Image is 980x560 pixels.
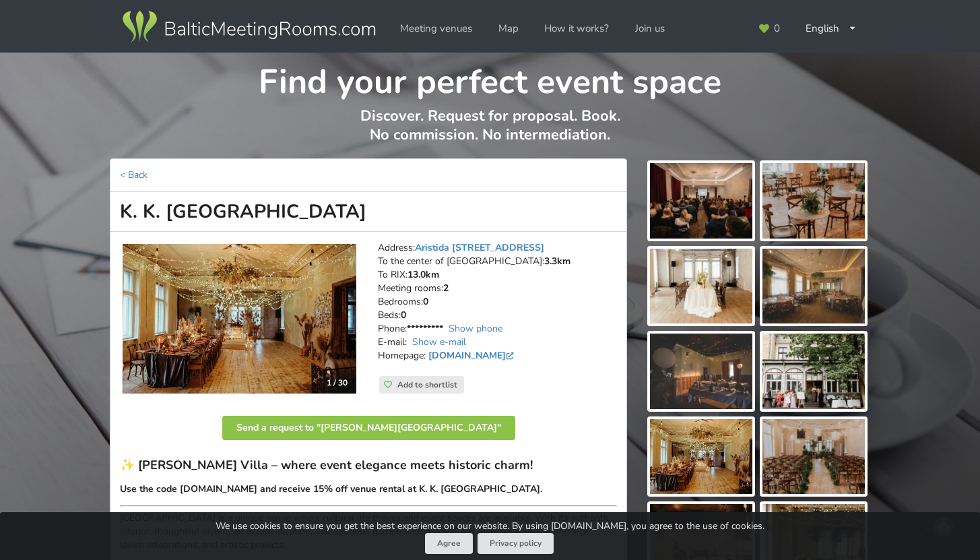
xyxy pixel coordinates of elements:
[415,241,544,254] a: Aristida [STREET_ADDRESS]
[412,336,466,348] a: Show e-mail
[110,53,870,104] h1: Find your perfect event space
[762,249,865,324] img: K. K. fon Stricka villa | Riga | Event place - gallery picture
[222,416,515,440] button: Send a request to "[PERSON_NAME][GEOGRAPHIC_DATA]"
[489,15,528,42] a: Map
[425,533,473,554] button: Agree
[650,249,752,324] img: K. K. fon Stricka villa | Riga | Event place - gallery picture
[762,163,865,239] img: K. K. fon Stricka villa | Riga | Event place - gallery picture
[397,379,457,390] span: Add to shortlist
[120,458,617,473] h3: ✨ [PERSON_NAME] Villa – where event elegance meets historic charm!
[120,483,542,495] strong: Use the code [DOMAIN_NAME] and receive 15% off venue rental at K. K. [GEOGRAPHIC_DATA].
[796,15,866,42] div: English
[110,106,870,158] p: Discover. Request for proposal. Book. No commission. No intermediation.
[120,168,148,181] a: < Back
[401,309,406,321] strong: 0
[449,322,502,335] a: Show phone
[650,163,752,239] img: K. K. fon Stricka villa | Riga | Event place - gallery picture
[762,419,865,495] img: K. K. fon Stricka villa | Riga | Event place - gallery picture
[110,192,627,232] h1: K. K. [GEOGRAPHIC_DATA]
[423,295,428,308] strong: 0
[544,255,570,268] strong: 3.3km
[762,334,865,409] img: K. K. fon Stricka villa | Riga | Event place - gallery picture
[428,349,517,362] a: [DOMAIN_NAME]
[123,244,356,394] a: Castle, manor | Riga | K. K. fon Stricka villa 1 / 30
[120,8,378,46] img: Baltic Meeting Rooms
[391,15,482,42] a: Meeting venues
[478,533,554,554] a: Privacy policy
[120,511,617,552] p: [GEOGRAPHIC_DATA] is a unique venue where cultural life thrives and event spaces are available. W...
[443,282,449,294] strong: 2
[378,241,617,376] address: Address: To the center of [GEOGRAPHIC_DATA]: To RIX: Meeting rooms: Bedrooms: Beds: Phone: E-mail...
[123,244,356,394] img: Castle, manor | Riga | K. K. fon Stricka villa
[319,373,356,393] div: 1 / 30
[407,268,439,281] strong: 13.0km
[626,15,674,42] a: Join us
[650,419,752,495] img: K. K. fon Stricka villa | Riga | Event place - gallery picture
[535,15,618,42] a: How it works?
[650,334,752,409] img: K. K. fon Stricka villa | Riga | Event place - gallery picture
[774,24,780,34] span: 0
